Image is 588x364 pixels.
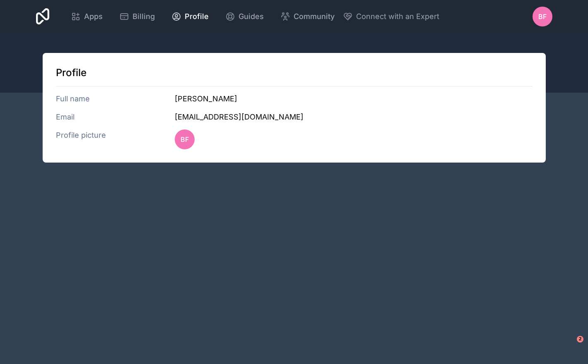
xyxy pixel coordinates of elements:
[239,11,264,22] span: Guides
[84,11,103,22] span: Apps
[56,93,175,105] h3: Full name
[274,7,341,26] a: Community
[56,111,175,123] h3: Email
[538,12,547,22] span: BF
[560,336,580,356] iframe: Intercom live chat
[356,11,439,22] span: Connect with an Expert
[181,134,189,144] span: BF
[133,11,155,22] span: Billing
[113,7,161,26] a: Billing
[64,7,109,26] a: Apps
[56,66,533,79] h1: Profile
[343,11,439,22] button: Connect with an Expert
[165,7,215,26] a: Profile
[175,93,532,105] h3: [PERSON_NAME]
[219,7,270,26] a: Guides
[294,11,335,22] span: Community
[56,129,175,149] h3: Profile picture
[175,111,532,123] h3: [EMAIL_ADDRESS][DOMAIN_NAME]
[185,11,209,22] span: Profile
[577,336,583,342] span: 2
